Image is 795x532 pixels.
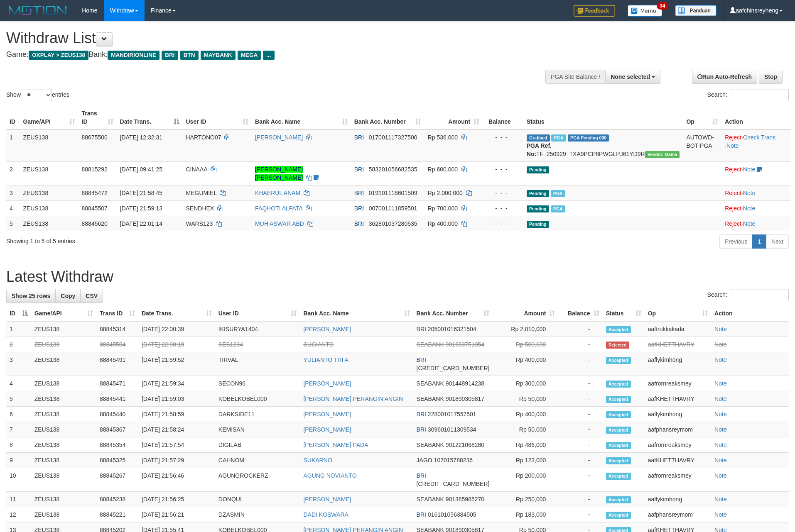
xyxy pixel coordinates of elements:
[493,507,558,522] td: Rp 183,000
[707,289,789,301] label: Search:
[6,234,325,245] div: Showing 1 to 5 of 5 entries
[96,352,138,376] td: 88845491
[6,129,20,162] td: 1
[186,220,213,227] span: WARS123
[574,5,615,17] img: Feedback.jpg
[725,220,741,227] a: Reject
[486,204,520,212] div: - - -
[183,106,252,129] th: User ID: activate to sort column ascending
[120,205,162,212] span: [DATE] 21:59:13
[6,391,31,407] td: 5
[238,51,261,60] span: MEGA
[711,306,789,321] th: Action
[80,289,103,303] a: CSV
[31,337,96,352] td: ZEUS138
[303,496,351,503] a: [PERSON_NAME]
[215,422,300,437] td: KEMISAN
[354,220,364,227] span: BRI
[303,472,356,479] a: AGUNG NOVIANTO
[714,457,727,464] a: Note
[354,166,364,173] span: BRI
[31,306,96,321] th: Game/API: activate to sort column ascending
[628,5,662,17] img: Button%20Memo.svg
[523,129,683,162] td: TF_250929_TXA9PCP8PWGLPJ61YD9R
[31,407,96,422] td: ZEUS138
[714,426,727,433] a: Note
[730,289,789,301] input: Search:
[558,453,602,468] td: -
[354,134,364,141] span: BRI
[493,453,558,468] td: Rp 123,000
[31,391,96,407] td: ZEUS138
[31,376,96,391] td: ZEUS138
[606,512,631,519] span: Accepted
[493,468,558,492] td: Rp 200,000
[351,106,424,129] th: Bank Acc. Number: activate to sort column ascending
[82,190,108,196] span: 88845472
[493,352,558,376] td: Rp 400,000
[493,422,558,437] td: Rp 50,000
[186,190,217,196] span: MEGUMIEL
[523,106,683,129] th: Status
[545,70,605,84] div: PGA Site Balance /
[369,220,417,227] span: Copy 362801037280535 to clipboard
[606,396,631,403] span: Accepted
[603,306,645,321] th: Status: activate to sort column ascending
[606,457,631,464] span: Accepted
[96,376,138,391] td: 88845471
[96,407,138,422] td: 88845440
[138,507,215,522] td: [DATE] 21:56:21
[606,342,629,349] span: Rejected
[726,142,739,149] a: Note
[721,106,790,129] th: Action
[55,289,81,303] a: Copy
[428,166,458,173] span: Rp 600.000
[657,2,668,10] span: 34
[683,129,721,162] td: AUTOWD-BOT-PGA
[215,468,300,492] td: AGUNGROCKERZ
[215,507,300,522] td: DZASMIN
[96,321,138,337] td: 88845314
[82,205,108,212] span: 88845507
[354,190,364,196] span: BRI
[6,337,31,352] td: 2
[719,234,753,249] a: Previous
[138,422,215,437] td: [DATE] 21:58:24
[606,427,631,434] span: Accepted
[20,200,78,216] td: ZEUS138
[486,133,520,142] div: - - -
[645,422,711,437] td: aafphansreymom
[645,151,680,158] span: Vendor URL: https://trx31.1velocity.biz
[428,220,458,227] span: Rp 400.000
[606,473,631,480] span: Accepted
[714,472,727,479] a: Note
[82,134,108,141] span: 88675500
[255,220,304,227] a: MUH ASWAR ABD
[31,437,96,453] td: ZEUS138
[138,492,215,507] td: [DATE] 21:56:25
[215,407,300,422] td: DARKSIDE11
[6,4,69,17] img: MOTION_logo.png
[645,337,711,352] td: aafKHETTHAVRY
[263,51,274,60] span: ...
[417,457,432,464] span: JAGO
[138,337,215,352] td: [DATE] 22:00:19
[20,129,78,162] td: ZEUS138
[721,216,790,231] td: ·
[486,165,520,173] div: - - -
[493,437,558,453] td: Rp 486,000
[108,51,159,60] span: MANDIRIONLINE
[752,234,766,249] a: 1
[6,422,31,437] td: 7
[725,190,741,196] a: Reject
[527,142,552,157] b: PGA Ref. No:
[6,407,31,422] td: 6
[605,70,660,84] button: None selected
[215,492,300,507] td: DONQUI
[255,205,302,212] a: FAQHOTI ALFATA
[6,437,31,453] td: 8
[446,395,484,402] span: Copy 901890305817 to clipboard
[714,442,727,448] a: Note
[568,134,609,142] span: PGA Pending
[714,496,727,503] a: Note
